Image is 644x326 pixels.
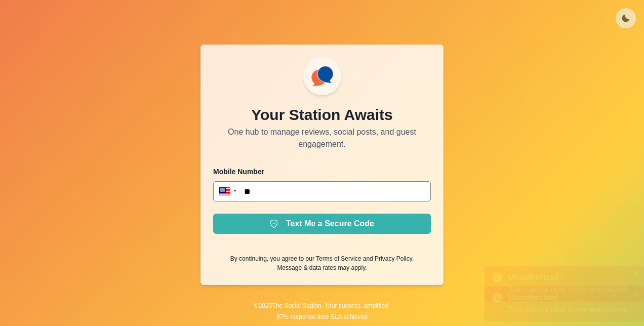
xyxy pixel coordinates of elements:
button: Close [631,268,642,279]
a: Terms of Service [316,255,361,262]
button: Text Me a Secure Code [213,214,431,234]
div: The current user is not authorized. [508,304,629,315]
div: Unauthorized [508,292,625,304]
div: United States: + 1 [213,181,239,201]
p: Mobile Number [213,167,431,177]
button: Toggle Mode [616,8,636,28]
img: ssLogoSVG.f144a2481ffb055bcdd00c89108cbcb7.svg [307,61,337,91]
p: Message & data rates may apply. [277,263,367,272]
p: By continuing, you agree to our and . [230,254,414,263]
button: Close [631,288,642,300]
p: Your Station Awaits [251,103,392,126]
a: Privacy Policy [375,255,412,262]
p: One hub to manage reviews, social posts, and guest engagement. [213,126,431,150]
div: Unauthorized [508,272,625,283]
div: The current user is not authorized. [508,283,629,295]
